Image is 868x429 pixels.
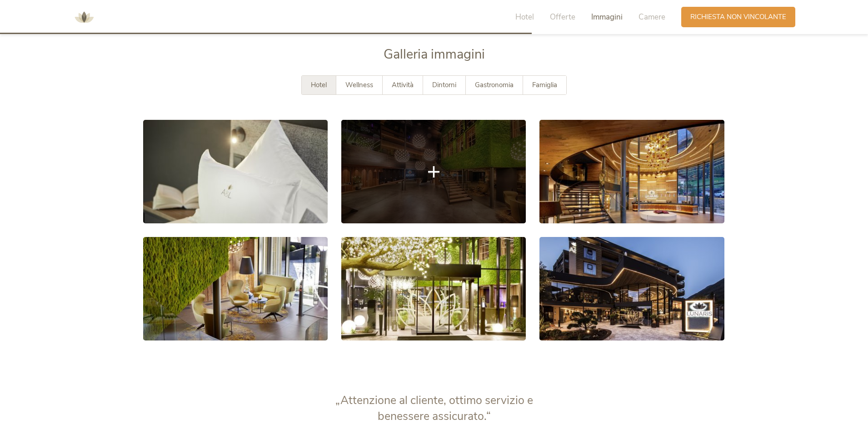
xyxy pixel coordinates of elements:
[432,80,456,89] span: Dintorni
[335,393,533,424] span: „Attenzione al cliente, ottimo servizio e benessere assicurato.“
[690,12,786,22] span: Richiesta non vincolante
[550,12,575,22] span: Offerte
[515,12,534,22] span: Hotel
[311,80,327,89] span: Hotel
[384,45,485,63] span: Galleria immagini
[475,80,514,89] span: Gastronomia
[345,80,373,89] span: Wellness
[591,12,623,22] span: Immagini
[70,14,98,20] a: AMONTI & LUNARIS Wellnessresort
[639,12,665,22] span: Camere
[532,80,557,89] span: Famiglia
[70,4,98,31] img: AMONTI & LUNARIS Wellnessresort
[392,80,414,89] span: Attività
